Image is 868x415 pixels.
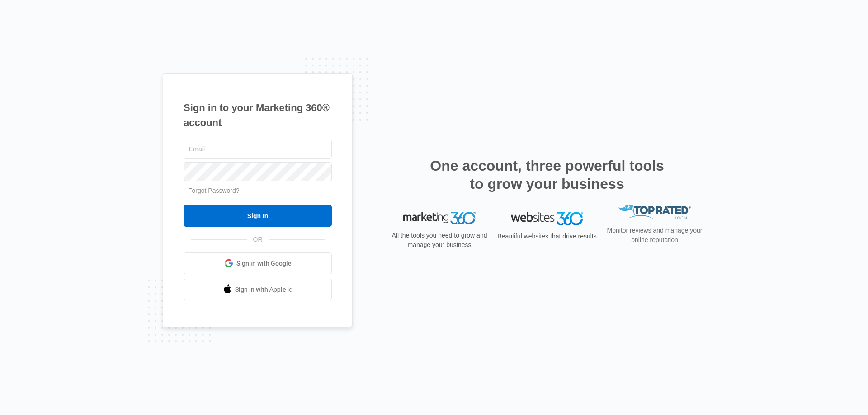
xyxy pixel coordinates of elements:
[236,259,292,268] span: Sign in with Google
[188,187,240,194] a: Forgot Password?
[511,212,583,225] img: Websites 360
[184,279,332,300] a: Sign in with Apple Id
[427,157,667,193] h2: One account, three powerful tools to grow your business
[184,252,332,274] a: Sign in with Google
[496,232,598,241] p: Beautiful websites that drive results
[235,285,293,294] span: Sign in with Apple Id
[618,212,691,227] img: Top Rated Local
[184,140,332,159] input: Email
[184,205,332,227] input: Sign In
[604,233,705,252] p: Monitor reviews and manage your online reputation
[389,231,490,250] p: All the tools you need to grow and manage your business
[247,235,269,244] span: OR
[403,212,476,224] img: Marketing 360
[184,100,332,130] h1: Sign in to your Marketing 360® account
